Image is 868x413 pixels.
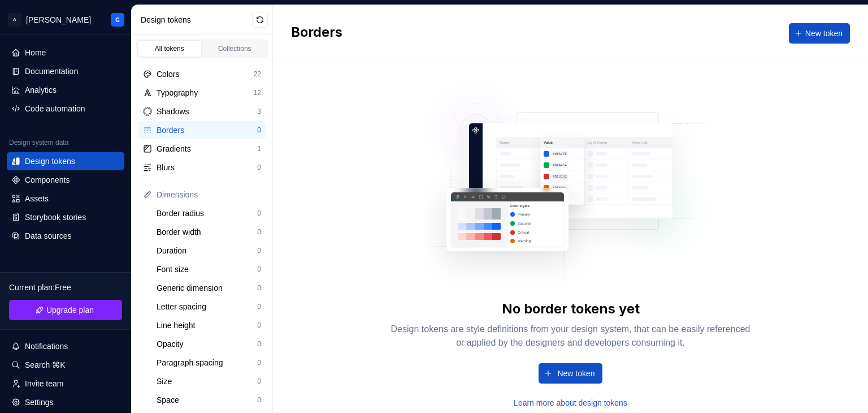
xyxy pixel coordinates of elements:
div: 22 [254,70,261,79]
div: Letter spacing [157,301,257,312]
div: A [8,13,21,27]
button: New token [789,23,850,44]
a: Design tokens [7,152,124,170]
a: Borders0 [138,121,266,139]
div: Settings [25,397,54,408]
div: Documentation [25,66,78,77]
div: Notifications [25,341,68,352]
a: Duration0 [152,242,266,260]
a: Letter spacing0 [152,298,266,316]
div: Analytics [25,84,57,96]
div: 0 [257,227,261,236]
div: 0 [257,395,261,405]
a: Analytics [7,81,124,99]
div: Opacity [157,338,257,350]
div: 0 [257,302,261,311]
a: Paragraph spacing0 [152,354,266,372]
div: Border width [157,226,257,238]
div: 0 [257,209,261,218]
a: Invite team [7,375,124,393]
div: Assets [25,193,49,204]
button: A[PERSON_NAME]G [2,7,129,32]
h2: Borders [291,23,342,44]
a: Border radius0 [152,204,266,222]
div: Design system data [9,138,68,147]
div: 3 [257,107,261,116]
div: Borders [157,124,257,136]
span: Upgrade plan [46,304,94,316]
a: Data sources [7,227,124,245]
div: Shadows [157,106,257,117]
div: Home [25,47,46,58]
div: 0 [257,126,261,135]
div: Data sources [25,230,71,242]
div: [PERSON_NAME] [26,14,91,25]
div: 0 [257,283,261,292]
div: 0 [257,358,261,367]
div: No border tokens yet [502,300,640,318]
a: Shadows3 [138,102,266,121]
a: Code automation [7,100,124,118]
a: Assets [7,190,124,208]
div: Blurs [157,162,257,173]
div: Design tokens [25,156,75,167]
div: Search ⌘K [25,359,66,371]
button: Search ⌘K [7,356,124,374]
a: Border width0 [152,223,266,241]
div: Border radius [157,208,257,219]
button: New token [539,363,602,384]
a: Learn more about design tokens [514,397,627,408]
div: 12 [254,88,261,97]
div: Design tokens are style definitions from your design system, that can be easily referenced or app... [390,322,752,350]
a: Gradients1 [138,140,266,158]
a: Storybook stories [7,208,124,226]
div: Collections [207,44,263,53]
div: Storybook stories [25,212,86,223]
div: Current plan : Free [9,282,122,293]
div: Space [157,394,257,406]
a: Typography12 [138,84,266,102]
div: 0 [257,377,261,386]
a: Opacity0 [152,335,266,353]
a: Space0 [152,391,266,409]
a: Settings [7,393,124,411]
a: Size0 [152,372,266,390]
div: 0 [257,321,261,330]
div: 0 [257,246,261,255]
div: 0 [257,265,261,274]
a: Generic dimension0 [152,279,266,297]
div: Typography [157,87,254,98]
span: New token [805,28,843,39]
div: Invite team [25,378,63,389]
div: Dimensions [157,189,261,200]
a: Font size0 [152,260,266,278]
div: 1 [257,144,261,153]
div: Paragraph spacing [157,357,257,368]
div: Size [157,376,257,387]
div: Colors [157,68,254,80]
button: Notifications [7,337,124,355]
a: Documentation [7,62,124,80]
a: Line height0 [152,316,266,334]
div: All tokens [141,44,198,53]
div: Components [25,174,70,186]
a: Home [7,44,124,62]
a: Colors22 [138,65,266,83]
div: Code automation [25,103,85,114]
div: Design tokens [141,14,252,25]
div: G [115,15,120,24]
div: Duration [157,245,257,256]
div: 0 [257,339,261,349]
div: Font size [157,264,257,275]
a: Upgrade plan [9,300,122,320]
a: Blurs0 [138,158,266,177]
div: Generic dimension [157,282,257,294]
div: 0 [257,163,261,172]
div: Line height [157,320,257,331]
a: Components [7,171,124,189]
div: Gradients [157,143,257,154]
span: New token [557,368,594,379]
